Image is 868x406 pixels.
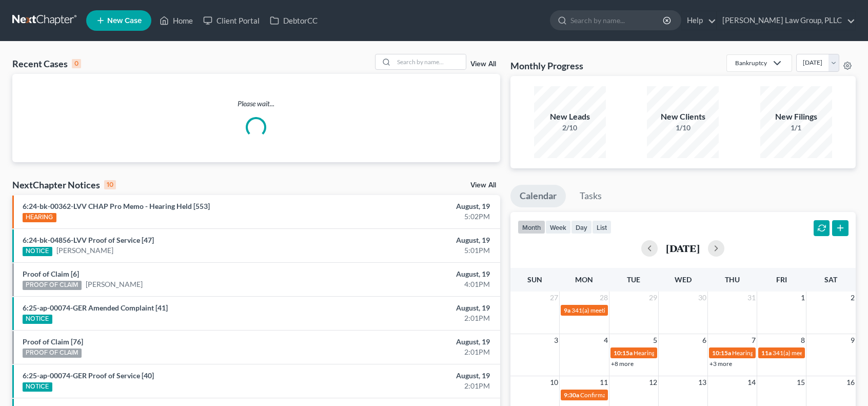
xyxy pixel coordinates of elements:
a: +8 more [611,360,634,368]
div: August, 19 [341,371,489,381]
div: 2:01PM [341,381,489,391]
a: [PERSON_NAME] [56,245,113,256]
div: 2:01PM [341,347,489,357]
span: 9 [850,334,856,346]
span: 341(a) meeting for [PERSON_NAME] [571,306,670,314]
div: New Clients [647,111,719,123]
div: August, 19 [341,235,489,245]
input: Search by name... [394,54,466,69]
a: [PERSON_NAME] Law Group, PLLC [717,11,855,30]
div: 0 [72,59,81,68]
span: 28 [599,292,609,304]
span: 5 [652,334,658,346]
a: [PERSON_NAME] [86,279,143,289]
a: Tasks [570,185,611,207]
span: 10:15a [712,349,731,357]
a: View All [470,182,496,189]
div: HEARING [23,213,56,222]
button: week [545,220,571,234]
span: New Case [107,17,142,25]
span: Thu [725,275,740,284]
div: 1/1 [760,123,832,133]
span: 11a [761,349,772,357]
div: PROOF OF CLAIM [23,349,82,358]
p: Please wait... [12,99,500,109]
span: 12 [648,376,658,389]
a: Client Portal [198,11,265,30]
span: 8 [800,334,806,346]
span: 11 [599,376,609,389]
span: 2 [850,292,856,304]
a: Proof of Claim [76] [23,337,83,346]
div: 4:01PM [341,279,489,289]
input: Search by name... [570,11,664,30]
div: New Leads [534,111,606,123]
span: 9a [564,306,570,314]
a: Proof of Claim [6] [23,269,79,278]
a: Help [682,11,716,30]
a: +3 more [709,360,732,368]
a: 6:24-bk-00362-LVV CHAP Pro Memo - Hearing Held [553] [23,202,210,210]
span: 29 [648,292,658,304]
div: August, 19 [341,303,489,313]
span: 15 [796,376,806,389]
a: 6:24-bk-04856-LVV Proof of Service [47] [23,236,154,244]
span: 13 [697,376,707,389]
span: 14 [746,376,757,389]
a: Home [154,11,198,30]
span: 10 [549,376,559,389]
span: Hearing for [PERSON_NAME] [634,349,714,357]
div: NOTICE [23,315,52,324]
span: Mon [575,275,593,284]
span: 30 [697,292,707,304]
div: New Filings [760,111,832,123]
span: Sat [824,275,837,284]
a: 6:25-ap-00074-GER Proof of Service [40] [23,371,154,380]
div: 2/10 [534,123,606,133]
a: Calendar [510,185,566,207]
div: August, 19 [341,269,489,279]
span: Wed [675,275,692,284]
div: NextChapter Notices [12,179,116,191]
div: 1/10 [647,123,719,133]
span: 1 [800,292,806,304]
button: list [592,220,611,234]
div: 2:01PM [341,313,489,323]
span: Confirmation Status Conference for [580,391,676,399]
div: PROOF OF CLAIM [23,281,82,290]
span: 10:15a [614,349,633,357]
button: month [518,220,545,234]
a: 6:25-ap-00074-GER Amended Complaint [41] [23,303,168,312]
div: Recent Cases [12,57,81,70]
span: 4 [603,334,609,346]
button: day [571,220,592,234]
span: 9:30a [564,391,579,399]
span: 31 [746,292,757,304]
h2: [DATE] [666,243,700,254]
span: Tue [627,275,640,284]
div: 10 [104,180,116,189]
h3: Monthly Progress [510,60,583,72]
div: 5:01PM [341,245,489,256]
span: Sun [527,275,542,284]
span: 27 [549,292,559,304]
a: View All [470,61,496,68]
div: NOTICE [23,247,52,256]
span: 16 [845,376,856,389]
a: DebtorCC [265,11,323,30]
span: 7 [751,334,757,346]
div: 5:02PM [341,211,489,222]
div: August, 19 [341,201,489,211]
span: Fri [776,275,787,284]
div: NOTICE [23,382,52,392]
div: Bankruptcy [735,59,767,67]
div: August, 19 [341,337,489,347]
span: 3 [553,334,559,346]
span: 6 [701,334,707,346]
